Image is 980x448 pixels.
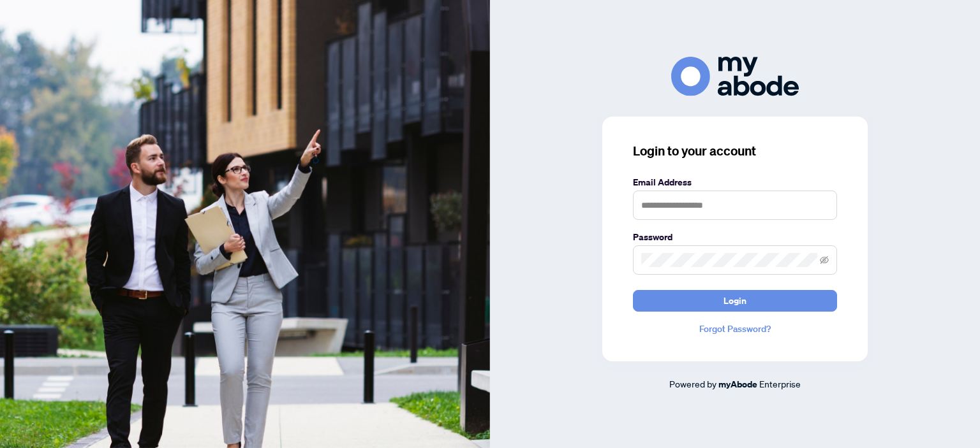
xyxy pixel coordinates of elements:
[820,256,829,264] span: eye-invisible
[633,322,837,336] a: Forgot Password?
[669,378,716,389] span: Powered by
[633,230,837,244] label: Password
[724,291,746,311] span: Login
[759,378,801,389] span: Enterprise
[633,175,837,189] label: Email Address
[633,290,837,312] button: Login
[718,377,757,391] a: myAbode
[671,57,799,96] img: ma-logo
[633,142,837,160] h3: Login to your account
